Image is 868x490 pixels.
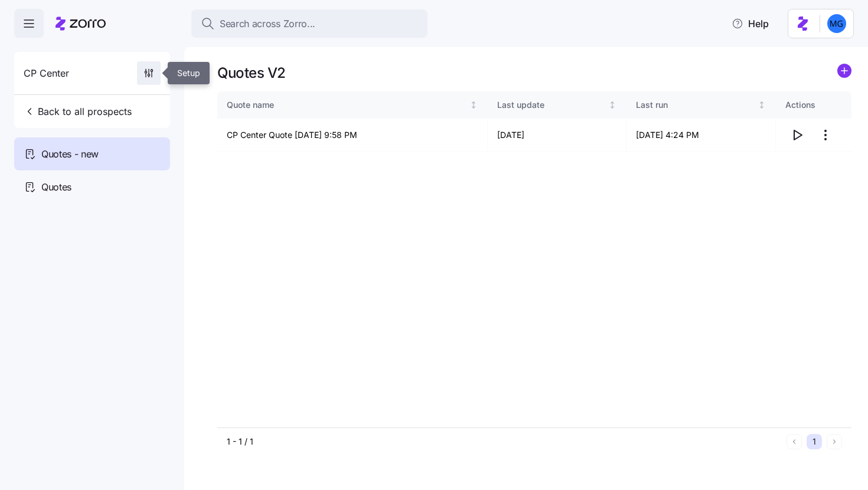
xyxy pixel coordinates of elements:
img: 61c362f0e1d336c60eacb74ec9823875 [827,14,846,33]
div: Not sorted [608,101,616,109]
th: Quote nameNot sorted [217,91,488,119]
button: Search across Zorro... [191,9,428,38]
div: Not sorted [758,101,766,109]
div: Actions [785,98,842,111]
a: Quotes - new [14,137,170,170]
div: Last run [636,98,755,111]
button: Previous page [787,434,802,449]
button: Next page [827,434,842,449]
span: Help [732,17,769,31]
a: add icon [837,64,851,82]
h1: Quotes V2 [217,64,286,82]
div: Last update [497,98,606,111]
th: Last runNot sorted [626,91,776,119]
span: Back to all prospects [24,104,132,119]
button: 1 [807,434,822,449]
span: Quotes [41,180,71,195]
span: Quotes - new [41,147,99,162]
div: Quote name [227,98,468,111]
td: [DATE] 4:24 PM [626,119,776,152]
span: Search across Zorro... [220,17,315,31]
th: Last updateNot sorted [488,91,626,119]
button: Help [722,12,778,35]
a: Quotes [14,170,170,203]
div: 1 - 1 / 1 [227,436,782,448]
svg: add icon [837,64,851,78]
td: [DATE] [488,119,626,152]
td: CP Center Quote [DATE] 9:58 PM [217,119,488,152]
div: Not sorted [469,101,478,109]
span: CP Center [24,66,69,81]
button: Back to all prospects [19,100,136,123]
